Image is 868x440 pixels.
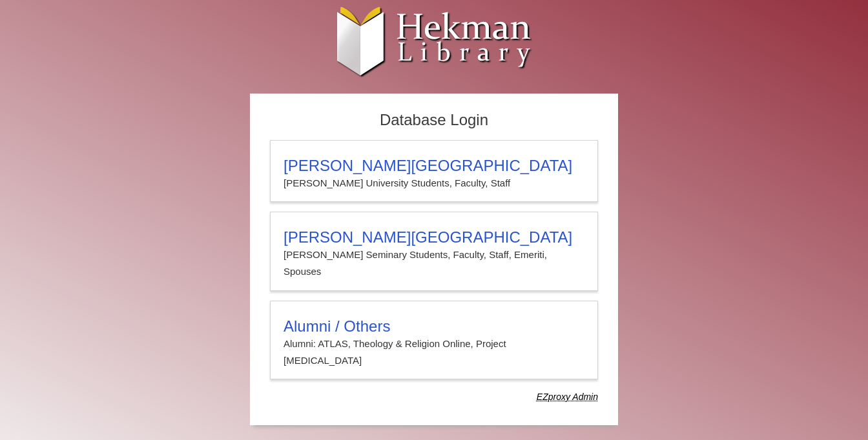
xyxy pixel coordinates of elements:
[284,157,584,175] h3: [PERSON_NAME][GEOGRAPHIC_DATA]
[263,107,604,134] h2: Database Login
[270,140,598,202] a: [PERSON_NAME][GEOGRAPHIC_DATA][PERSON_NAME] University Students, Faculty, Staff
[284,335,584,370] p: Alumni: ATLAS, Theology & Religion Online, Project [MEDICAL_DATA]
[284,317,584,335] h3: Alumni / Others
[284,228,584,246] h3: [PERSON_NAME][GEOGRAPHIC_DATA]
[270,212,598,291] a: [PERSON_NAME][GEOGRAPHIC_DATA][PERSON_NAME] Seminary Students, Faculty, Staff, Emeriti, Spouses
[284,175,584,192] p: [PERSON_NAME] University Students, Faculty, Staff
[284,317,584,370] summary: Alumni / OthersAlumni: ATLAS, Theology & Religion Online, Project [MEDICAL_DATA]
[284,246,584,281] p: [PERSON_NAME] Seminary Students, Faculty, Staff, Emeriti, Spouses
[537,392,598,402] dfn: Use Alumni login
